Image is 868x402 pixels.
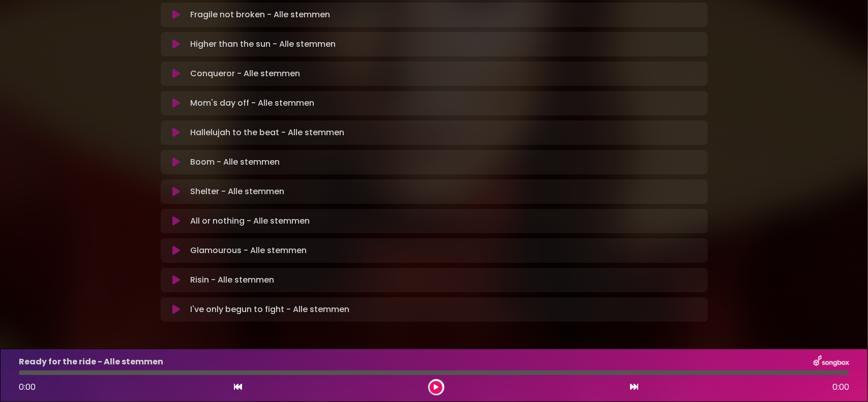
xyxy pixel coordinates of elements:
[190,127,344,139] p: Hallelujah to the beat - Alle stemmen
[190,38,336,50] p: Higher than the sun - Alle stemmen
[814,355,849,368] img: songbox-logo-white.png
[190,156,280,168] p: Boom - Alle stemmen
[190,303,349,316] p: I've only begun to fight - Alle stemmen
[190,9,330,21] p: Fragile not broken - Alle stemmen
[190,68,300,80] p: Conqueror - Alle stemmen
[19,356,163,368] p: Ready for the ride - Alle stemmen
[190,97,314,109] p: Mom's day off - Alle stemmen
[190,185,284,198] p: Shelter - Alle stemmen
[190,244,307,257] p: Glamourous - Alle stemmen
[190,215,310,227] p: All or nothing - Alle stemmen
[190,274,274,286] p: Risin - Alle stemmen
